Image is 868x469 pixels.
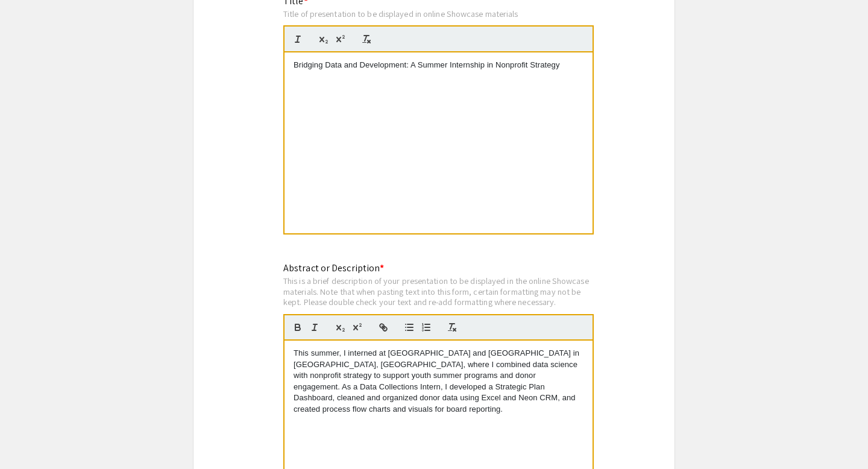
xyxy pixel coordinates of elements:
div: This is a brief description of your presentation to be displayed in the online Showcase materials... [283,275,594,307]
div: Title of presentation to be displayed in online Showcase materials [283,8,594,19]
mat-label: Abstract or Description [283,262,384,274]
p: This summer, I interned at [GEOGRAPHIC_DATA] and [GEOGRAPHIC_DATA] in [GEOGRAPHIC_DATA], [GEOGRAP... [294,348,583,415]
p: Bridging Data and Development: A Summer Internship in Nonprofit Strategy [294,60,583,71]
iframe: Chat [9,415,51,460]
